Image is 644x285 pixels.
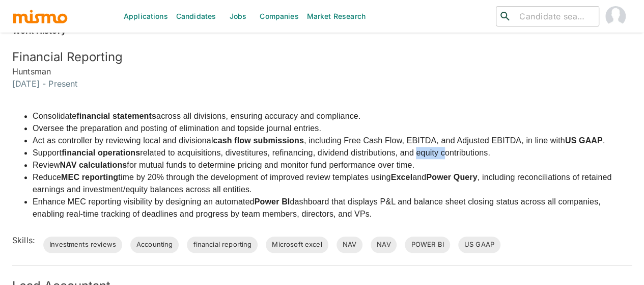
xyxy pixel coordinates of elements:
strong: financial statements [76,112,156,120]
li: Reduce time by 20% through the development of improved review templates using and , including rec... [33,171,632,196]
img: logo [12,9,68,24]
span: Investments reviews [43,240,122,250]
strong: NAV calculations [60,161,127,169]
span: Microsoft excel [266,240,328,250]
li: Enhance MEC reporting visibility by designing an automated dashboard that displays P&L and balanc... [33,196,632,220]
li: Oversee the preparation and posting of elimination and topside journal entries. [33,122,632,135]
strong: Excel [390,173,412,182]
span: financial reporting [187,240,258,250]
strong: MEC reporting [61,173,118,182]
span: NAV [371,240,397,250]
input: Candidate search [515,9,595,23]
h6: Huntsman [12,65,632,77]
h6: [DATE] - Present [12,77,632,90]
h6: Skills: [12,234,35,246]
strong: Power Query [426,173,477,182]
strong: cash flow submissions [213,136,304,145]
li: Consolidate across all divisions, ensuring accuracy and compliance. [33,110,632,122]
li: Support related to acquisitions, divestitures, refinancing, dividend distributions, and equity co... [33,147,632,159]
li: Act as controller by reviewing local and divisional , including Free Cash Flow, EBITDA, and Adjus... [33,135,632,147]
span: Accounting [130,240,179,250]
h5: Financial Reporting [12,49,632,65]
strong: financial operations [62,148,140,157]
li: Review for mutual funds to determine pricing and monitor fund performance over time. [33,159,632,171]
strong: Power BI [255,197,290,206]
span: NAV [337,240,362,250]
strong: US GAAP [565,136,603,145]
img: Maia Reyes [605,6,626,27]
span: POWER BI [405,240,450,250]
span: US GAAP [458,240,500,250]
